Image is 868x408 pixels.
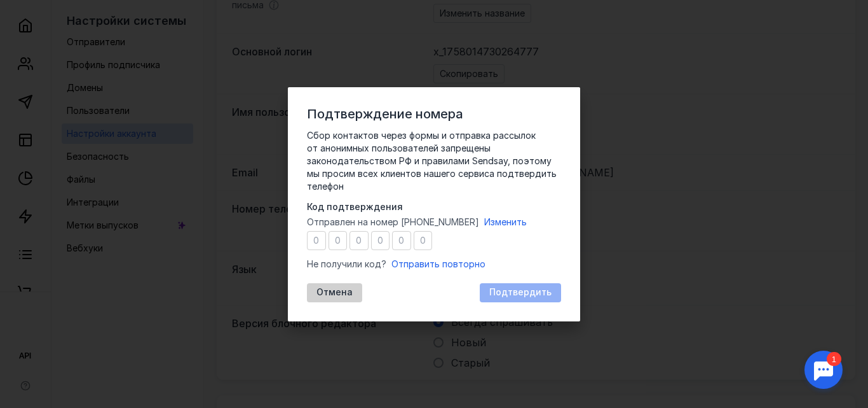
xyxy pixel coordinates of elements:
div: 1 [29,8,43,22]
span: Отправить повторно [391,258,485,269]
span: Сбор контактов через формы и отправка рассылок от анонимных пользователей запрещены законодательс... [307,129,561,193]
span: Отправлен на номер [PHONE_NUMBER] [307,216,479,229]
input: 0 [414,231,433,250]
input: 0 [371,231,390,250]
button: Отмена [307,283,362,302]
h2: Подтверждение номера [307,106,463,122]
span: Не получили код? [307,258,386,271]
input: 0 [349,231,369,250]
input: 0 [329,231,348,250]
input: 0 [307,231,326,250]
span: Код подтверждения [307,200,403,213]
span: Отмена [316,287,353,298]
button: Отправить повторно [391,258,485,271]
span: Изменить [484,216,527,227]
button: Изменить [484,216,527,229]
input: 0 [392,231,411,250]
